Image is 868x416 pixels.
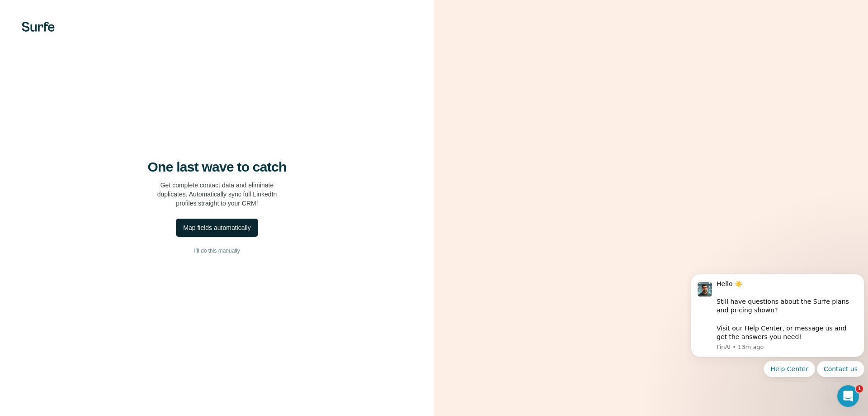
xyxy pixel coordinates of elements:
[183,223,250,232] div: Map fields automatically
[176,219,258,237] button: Map fields automatically
[22,22,55,32] img: Surfe's logo
[856,385,863,392] span: 1
[687,266,868,383] iframe: Intercom notifications message
[157,181,277,208] p: Get complete contact data and eliminate duplicates. Automatically sync full LinkedIn profiles str...
[194,247,240,255] span: I’ll do this manually
[837,385,859,407] iframe: Intercom live chat
[18,244,416,258] button: I’ll do this manually
[148,159,287,175] h4: One last wave to catch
